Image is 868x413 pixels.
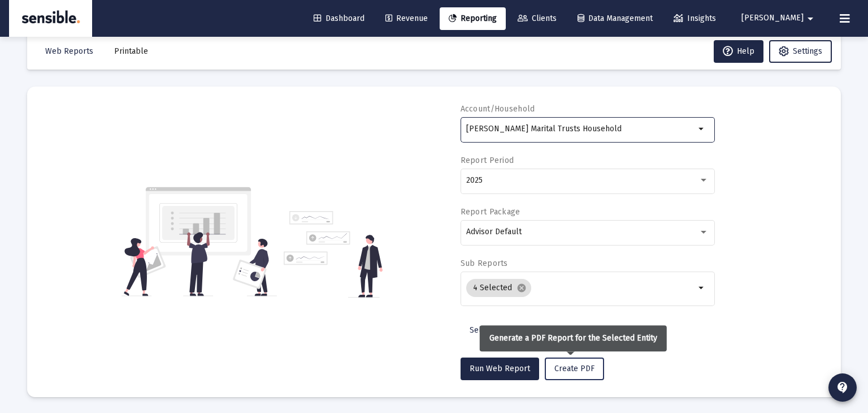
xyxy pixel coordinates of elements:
[314,14,364,23] span: Dashboard
[728,7,831,29] button: [PERSON_NAME]
[804,7,817,30] mat-icon: arrow_drop_down
[741,14,804,23] span: [PERSON_NAME]
[466,277,695,299] mat-chip-list: Selection
[695,281,709,295] mat-icon: arrow_drop_down
[554,364,594,373] span: Create PDF
[470,364,530,373] span: Run Web Report
[284,211,383,298] img: reporting-alt
[385,14,428,23] span: Revenue
[461,358,539,380] button: Run Web Report
[18,7,84,30] img: Dashboard
[121,186,277,298] img: reporting
[545,358,604,380] button: Create PDF
[440,7,506,30] a: Reporting
[695,122,709,136] mat-icon: arrow_drop_down
[45,46,93,56] span: Web Reports
[470,325,548,335] span: Select Custom Period
[769,40,832,63] button: Settings
[836,381,849,394] mat-icon: contact_support
[466,124,695,134] input: Search or select an account or household
[674,14,716,23] span: Insights
[376,7,437,30] a: Revenue
[105,40,157,63] button: Printable
[461,207,520,217] label: Report Package
[449,14,497,23] span: Reporting
[518,14,557,23] span: Clients
[569,325,635,335] span: Additional Options
[466,227,522,236] span: Advisor Default
[578,14,653,23] span: Data Management
[517,283,527,293] mat-icon: cancel
[568,7,662,30] a: Data Management
[114,46,148,56] span: Printable
[793,46,822,56] span: Settings
[466,175,483,185] span: 2025
[665,7,725,30] a: Insights
[461,104,535,114] label: Account/Household
[461,156,514,165] label: Report Period
[466,279,531,297] mat-chip: 4 Selected
[36,40,102,63] button: Web Reports
[714,40,763,63] button: Help
[509,7,566,30] a: Clients
[305,7,374,30] a: Dashboard
[461,259,508,268] label: Sub Reports
[723,46,754,56] span: Help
